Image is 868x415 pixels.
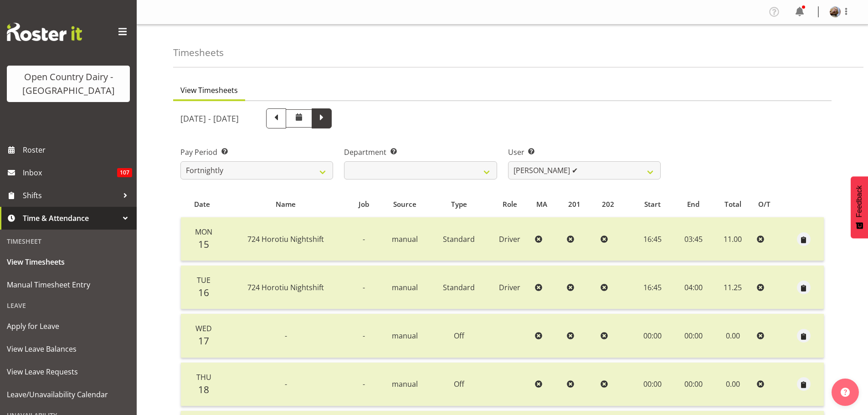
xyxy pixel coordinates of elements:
[568,199,580,210] span: 201
[363,331,365,341] span: -
[180,113,239,123] h5: [DATE] - [DATE]
[392,379,418,389] span: manual
[195,323,212,333] span: Wed
[644,199,661,210] span: Start
[7,365,130,379] span: View Leave Requests
[363,379,365,389] span: -
[851,176,868,238] button: Feedback - Show survey
[7,342,130,356] span: View Leave Balances
[198,238,209,251] span: 15
[359,199,369,210] span: Job
[2,360,134,383] a: View Leave Requests
[344,147,497,158] label: Department
[713,314,753,358] td: 0.00
[508,147,661,158] label: User
[2,232,134,251] div: Timesheet
[196,372,211,382] span: Thu
[392,234,418,244] span: manual
[724,199,741,210] span: Total
[430,217,488,261] td: Standard
[194,199,210,210] span: Date
[23,211,118,225] span: Time & Attendance
[602,199,614,210] span: 202
[499,282,520,292] span: Driver
[674,217,713,261] td: 03:45
[631,363,674,406] td: 00:00
[363,282,365,292] span: -
[830,6,841,17] img: brent-adams6c2ed5726f1d41a690d4d5a40633ac2e.png
[197,275,211,285] span: Tue
[430,314,488,358] td: Off
[687,199,699,210] span: End
[430,363,488,406] td: Off
[7,278,130,292] span: Manual Timesheet Entry
[247,234,324,244] span: 724 Horotiu Nightshift
[713,266,753,309] td: 11.25
[7,388,130,401] span: Leave/Unavailability Calendar
[855,185,863,217] span: Feedback
[2,251,134,273] a: View Timesheets
[499,234,520,244] span: Driver
[198,383,209,396] span: 18
[7,23,82,41] img: Rosterit website logo
[674,314,713,358] td: 00:00
[631,217,674,261] td: 16:45
[758,199,770,210] span: O/T
[7,319,130,333] span: Apply for Leave
[285,331,287,341] span: -
[23,143,132,157] span: Roster
[23,166,117,179] span: Inbox
[247,282,324,292] span: 724 Horotiu Nightshift
[198,334,209,347] span: 17
[536,199,547,210] span: MA
[631,266,674,309] td: 16:45
[713,217,753,261] td: 11.00
[503,199,517,210] span: Role
[674,363,713,406] td: 00:00
[2,383,134,406] a: Leave/Unavailability Calendar
[2,315,134,338] a: Apply for Leave
[430,266,488,309] td: Standard
[285,379,287,389] span: -
[180,85,238,96] span: View Timesheets
[363,234,365,244] span: -
[393,199,416,210] span: Source
[117,168,132,177] span: 107
[713,363,753,406] td: 0.00
[841,388,850,397] img: help-xxl-2.png
[198,286,209,299] span: 16
[674,266,713,309] td: 04:00
[392,282,418,292] span: manual
[2,338,134,360] a: View Leave Balances
[276,199,296,210] span: Name
[392,331,418,341] span: manual
[451,199,467,210] span: Type
[2,273,134,296] a: Manual Timesheet Entry
[23,189,118,202] span: Shifts
[16,70,121,97] div: Open Country Dairy - [GEOGRAPHIC_DATA]
[631,314,674,358] td: 00:00
[2,296,134,315] div: Leave
[195,227,212,237] span: Mon
[7,255,130,269] span: View Timesheets
[180,147,333,158] label: Pay Period
[173,47,224,58] h4: Timesheets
